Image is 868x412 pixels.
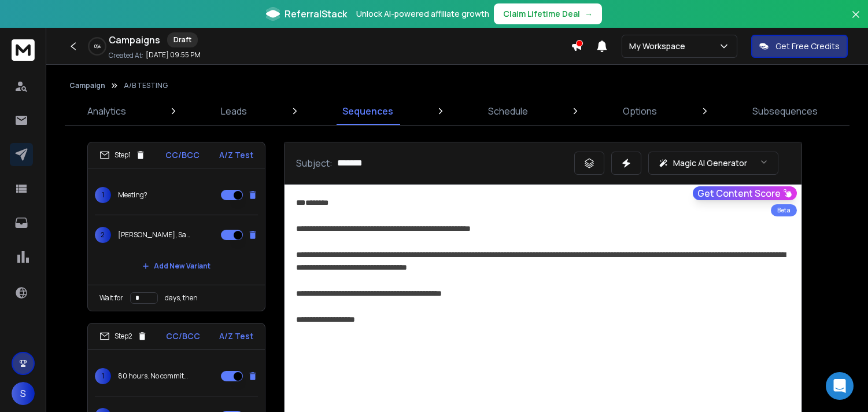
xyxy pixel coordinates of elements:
p: A/B TESTING [124,81,168,90]
div: Open Intercom Messenger [826,372,854,400]
a: Analytics [80,97,133,125]
span: 2 [95,227,111,243]
h1: Campaigns [109,33,160,47]
button: Get Content Score [693,186,797,200]
p: Wait for [99,293,123,303]
p: 0 % [94,43,101,50]
p: 80 hours. No commitment. [118,371,192,381]
p: CC/BCC [166,330,200,342]
span: ReferralStack [285,7,347,21]
p: A/Z Test [219,149,253,161]
p: [DATE] 09:55 PM [146,50,201,60]
p: A/Z Test [219,330,253,342]
p: Leads [221,104,247,118]
div: Step 1 [99,150,146,160]
a: Options [616,97,664,125]
span: 1 [95,368,111,384]
button: Claim Lifetime Deal→ [494,3,602,24]
p: CC/BCC [165,149,200,161]
div: Step 2 [99,331,147,341]
a: Leads [214,97,254,125]
a: Sequences [335,97,400,125]
p: Unlock AI-powered affiliate growth [356,8,489,20]
a: Subsequences [745,97,825,125]
p: Sequences [342,104,393,118]
p: Subsequences [752,104,818,118]
button: Close banner [848,7,863,35]
p: Get Free Credits [775,41,840,52]
button: Get Free Credits [751,35,848,58]
li: Step1CC/BCCA/Z Test1Meeting?2[PERSON_NAME], Say "yes" to connectAdd New VariantWait fordays, then [87,142,265,311]
p: Subject: [296,156,333,170]
button: Add New Variant [133,255,220,278]
button: Magic AI Generator [648,152,778,175]
a: Schedule [481,97,535,125]
p: [PERSON_NAME], Say "yes" to connect [118,230,192,240]
p: Magic AI Generator [673,157,747,169]
div: Beta [771,204,797,216]
button: S [12,382,35,405]
p: Created At: [109,51,143,60]
p: My Workspace [629,41,690,52]
p: Schedule [488,104,528,118]
span: 1 [95,187,111,203]
div: Draft [167,32,198,47]
p: Options [623,104,657,118]
p: Analytics [87,104,126,118]
span: → [585,8,593,20]
button: Campaign [69,81,105,90]
p: days, then [165,293,198,303]
p: Meeting? [118,190,147,200]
